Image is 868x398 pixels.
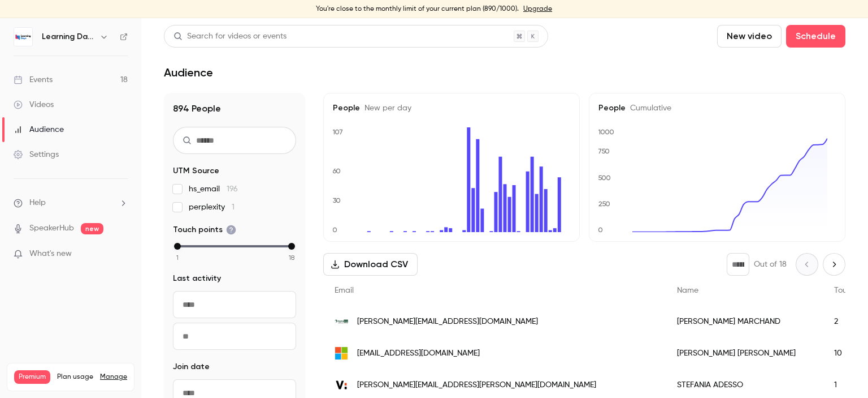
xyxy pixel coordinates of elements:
img: tab_domain_overview_orange.svg [46,66,55,75]
span: Last activity [173,273,221,284]
img: website_grey.svg [18,29,27,38]
span: [EMAIL_ADDRESS][DOMAIN_NAME] [357,348,480,360]
span: [PERSON_NAME][EMAIL_ADDRESS][PERSON_NAME][DOMAIN_NAME] [357,379,596,391]
span: UTM Source [173,165,219,177]
div: Search for videos or events [173,31,287,42]
a: SpeakerHub [29,222,74,234]
img: virgilio.it [335,378,348,392]
div: Audience [14,124,64,135]
div: min [174,243,181,250]
div: [PERSON_NAME] MARCHAND [666,306,823,337]
span: [PERSON_NAME][EMAIL_ADDRESS][DOMAIN_NAME] [357,316,538,328]
h5: People [598,102,836,114]
button: Download CSV [323,253,418,276]
img: tab_keywords_by_traffic_grey.svg [128,66,137,75]
div: max [288,243,295,250]
text: 250 [598,200,610,208]
span: new [81,223,103,234]
img: Learning Days [14,28,32,46]
p: Out of 18 [754,259,787,270]
text: 107 [332,128,343,136]
h1: 894 People [173,102,296,115]
span: Help [29,197,46,209]
button: New video [717,25,782,48]
span: Join date [173,361,210,373]
iframe: Noticeable Trigger [114,249,128,259]
span: Premium [14,370,50,384]
span: Plan usage [57,373,93,382]
span: Cumulative [626,104,671,112]
span: perplexity [189,202,235,213]
text: 0 [598,226,603,234]
img: logo_orange.svg [18,18,27,27]
div: v 4.0.25 [32,18,55,27]
button: Next page [823,253,845,276]
span: 196 [227,185,238,193]
span: hs_email [189,183,238,195]
span: Touch points [173,224,236,236]
span: 18 [289,253,294,263]
div: Events [14,74,53,85]
text: 500 [598,174,611,182]
h6: Learning Days [42,31,95,42]
h1: Audience [164,66,213,79]
span: Email [335,286,354,294]
text: 1000 [598,128,614,136]
text: 0 [332,226,337,234]
span: Name [677,286,698,294]
text: 30 [333,196,341,204]
a: Manage [100,373,127,382]
text: 60 [332,167,341,175]
div: Mots-clés [141,67,173,74]
div: Settings [14,149,59,160]
span: 1 [176,253,179,263]
h5: People [333,102,570,114]
span: What's new [29,248,72,260]
img: ogmaway.com [335,315,348,328]
button: Schedule [786,25,845,48]
div: [PERSON_NAME] [PERSON_NAME] [666,337,823,369]
span: New per day [360,104,411,112]
span: 1 [232,203,235,211]
img: outlook.fr [335,346,348,360]
a: Upgrade [523,5,552,14]
div: Videos [14,99,54,110]
text: 750 [598,147,610,155]
div: Domaine [58,67,87,74]
li: help-dropdown-opener [14,197,128,209]
div: Domaine: [DOMAIN_NAME] [29,29,128,38]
